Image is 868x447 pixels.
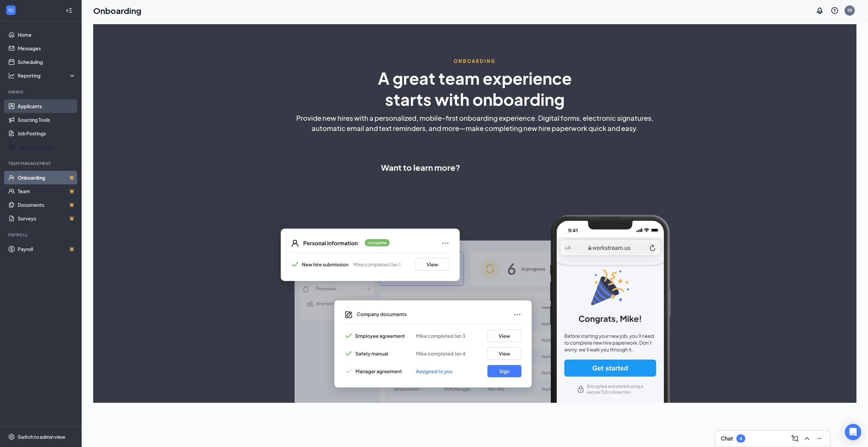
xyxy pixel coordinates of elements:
iframe: Form 0 [467,137,569,188]
svg: QuestionInfo [831,6,839,15]
svg: WorkstreamLogo [7,7,14,14]
span: A great team experience [378,68,572,88]
div: Open Intercom Messenger [845,424,861,440]
span: Want to learn more? [381,161,460,173]
a: Talent Network [18,140,76,154]
div: Payroll [8,232,74,238]
svg: Minimize [815,434,823,443]
span: starts with onboarding [385,89,565,110]
a: TeamCrown [18,184,76,198]
div: Reporting [18,72,76,79]
svg: Collapse [66,7,72,14]
button: Minimize [814,433,825,444]
svg: Settings [8,433,15,440]
img: onboardingPaywallLockup [262,215,688,403]
a: Home [18,28,76,42]
span: ONBOARDING [454,58,496,64]
button: ComposeMessage [789,433,800,444]
div: TB [847,7,852,13]
button: ChevronUp [802,433,813,444]
a: SurveysCrown [18,212,76,225]
a: Applicants [18,99,76,113]
a: Messages [18,42,76,55]
span: Provide new hires with a personalized, mobile-first onboarding experience. Digital forms, electro... [296,113,653,123]
svg: ComposeMessage [791,434,799,443]
a: DocumentsCrown [18,198,76,212]
a: Job Postings [18,127,76,140]
svg: Notifications [816,6,824,15]
h3: Chat [721,435,733,442]
a: Scheduling [18,55,76,69]
span: automatic email and text reminders, and more—make completing new hire paperwork quick and easy. [312,123,638,133]
h1: Onboarding [93,5,141,16]
div: 4 [739,436,742,442]
a: Sourcing Tools [18,113,76,127]
div: Switch to admin view [18,433,65,440]
div: Hiring [8,89,74,95]
svg: Analysis [8,72,15,79]
svg: ChevronUp [803,434,811,443]
div: Team Management [8,161,74,166]
a: OnboardingCrown [18,171,76,184]
a: PayrollCrown [18,242,76,256]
